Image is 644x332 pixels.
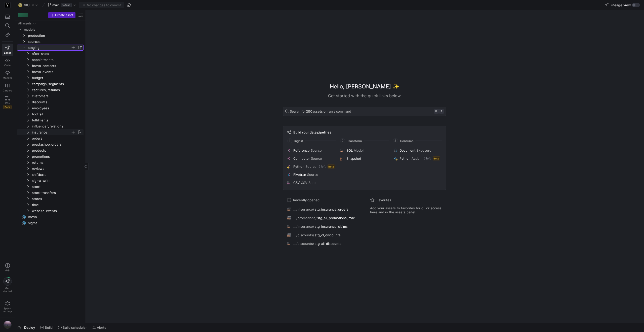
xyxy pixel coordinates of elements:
[5,102,10,105] span: PRs
[32,75,83,81] span: budget
[286,163,336,170] button: PythonSource5 leftBeta
[32,81,83,87] span: campaign_segments
[424,157,431,160] span: 5 left
[28,45,71,51] span: staging
[17,63,84,69] div: Press SPACE to select this row.
[293,130,331,134] span: Build your data pipelines
[286,223,360,230] button: .../insurance/stg_insurance_claims
[392,155,442,161] button: PythonAction5 leftBeta
[32,93,83,99] span: customers
[286,206,360,213] button: .../insurance/stg_insurance_orders
[55,13,73,17] span: Create asset
[293,181,300,185] span: CSV
[17,20,84,26] div: Press SPACE to select this row.
[48,12,75,18] button: Create asset
[2,56,13,69] a: Code
[17,26,84,32] div: Press SPACE to select this row.
[2,275,13,295] button: Getstarted
[32,184,83,190] span: stock
[2,69,13,81] a: Monitor
[38,323,55,332] button: Build
[17,153,84,159] div: Press SPACE to select this row.
[293,173,306,177] span: Fivetran
[306,109,312,113] strong: 200
[286,155,336,161] button: ConnectorSource
[24,27,83,32] span: models
[52,3,60,7] span: main
[32,123,83,129] span: influencer_relations
[392,147,442,153] button: DocumentExposure
[17,202,84,208] div: Press SPACE to select this row.
[56,323,89,332] button: Build scheduler
[286,172,336,178] button: FivetranSource
[32,99,83,105] span: discounts
[293,233,314,237] span: .../discounts/
[17,220,84,226] div: Press SPACE to select this row.
[293,216,317,220] span: .../promotions/
[293,148,310,152] span: Reference
[315,242,341,246] span: stg_all_discounts
[32,57,83,63] span: appointments
[17,39,84,45] div: Press SPACE to select this row.
[311,156,322,160] span: Source
[434,109,439,114] kbd: ⌘
[283,93,446,99] div: Get started with the quick links below
[17,141,84,147] div: Press SPACE to select this row.
[293,164,304,169] span: Python
[318,165,326,168] span: 5 left
[28,39,83,45] span: sources
[17,214,84,220] div: Press SPACE to select this row.
[399,148,416,152] span: Document
[3,307,12,313] span: Space settings
[32,69,83,75] span: brevo_events
[370,206,442,214] span: Add your assets to favorites for quick access here and in the assets panel
[17,99,84,105] div: Press SPACE to select this row.
[293,156,310,160] span: Connector
[346,156,361,160] span: Snapshot
[17,87,84,93] div: Press SPACE to select this row.
[18,22,31,25] div: All assets
[32,172,83,178] span: shiftbase
[32,63,83,69] span: brevo_contacts
[377,198,391,202] span: Favorites
[17,51,84,57] div: Press SPACE to select this row.
[17,69,84,75] div: Press SPACE to select this row.
[32,154,83,159] span: promotions
[330,82,399,91] h1: Hello, [PERSON_NAME] ✨
[305,164,316,169] span: Source
[3,76,12,79] span: Monitor
[17,196,84,202] div: Press SPACE to select this row.
[32,190,83,196] span: stock transfers
[32,196,83,202] span: stores
[433,156,440,160] span: Beta
[17,208,84,214] div: Press SPACE to select this row.
[17,117,84,123] div: Press SPACE to select this row.
[45,325,53,329] span: Build
[3,89,12,92] span: Catalog
[339,155,389,161] button: Snapshot
[4,51,11,54] span: Editor
[17,57,84,63] div: Press SPACE to select this row.
[24,325,35,329] span: Deploy
[17,147,84,153] div: Press SPACE to select this row.
[17,111,84,117] div: Press SPACE to select this row.
[32,129,71,135] span: insurance
[346,148,353,152] span: SQL
[17,184,84,190] div: Press SPACE to select this row.
[32,178,83,184] span: sigma_write
[2,94,13,111] a: PRsBeta
[28,33,83,39] span: production
[97,325,106,329] span: Alerts
[17,159,84,165] div: Press SPACE to select this row.
[17,2,39,8] button: 🌝VIU BI
[32,51,83,57] span: after_sales
[3,105,12,109] span: Beta
[32,160,83,165] span: returns
[5,3,10,8] img: https://storage.googleapis.com/y42-prod-data-exchange/images/zgRs6g8Sem6LtQCmmHzYBaaZ8bA8vNBoBzxR...
[32,87,83,93] span: captures_refunds
[286,147,336,153] button: ReferenceSource
[610,3,631,7] span: Lineage view
[315,207,348,211] span: stg_insurance_orders
[32,208,83,214] span: website_events
[32,142,83,147] span: prestashop_orders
